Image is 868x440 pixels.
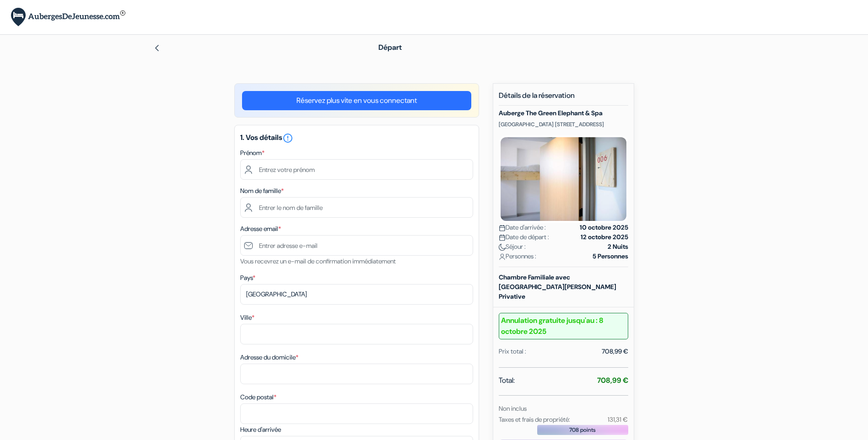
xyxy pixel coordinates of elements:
[569,426,596,434] span: 708 points
[499,225,506,231] img: calendar.svg
[240,273,255,283] label: Pays
[499,232,549,242] span: Date de départ :
[499,109,628,117] h5: Auberge The Green Elephant & Spa
[499,375,515,386] span: Total:
[240,235,473,256] input: Entrer adresse e-mail
[240,133,473,144] h5: 1. Vos détails
[499,242,526,252] span: Séjour :
[602,347,628,356] div: 708,99 €
[240,197,473,218] input: Entrer le nom de famille
[499,273,616,300] b: Chambre Familiale avec [GEOGRAPHIC_DATA][PERSON_NAME] Privative
[608,415,628,424] small: 131,31 €
[597,376,628,385] strong: 708,99 €
[240,392,276,402] label: Code postal
[240,148,264,158] label: Prénom
[499,234,506,241] img: calendar.svg
[499,252,536,261] span: Personnes :
[240,224,281,234] label: Adresse email
[282,133,293,144] i: error_outline
[153,44,161,52] img: left_arrow.svg
[499,223,546,232] span: Date d'arrivée :
[240,425,281,435] label: Heure d'arrivée
[580,223,628,232] strong: 10 octobre 2025
[282,133,293,142] a: error_outline
[608,242,628,252] strong: 2 Nuits
[499,404,527,413] small: Non inclus
[499,244,506,251] img: moon.svg
[581,232,628,242] strong: 12 octobre 2025
[242,91,471,110] a: Réservez plus vite en vous connectant
[499,415,570,424] small: Taxes et frais de propriété:
[240,257,396,265] small: Vous recevrez un e-mail de confirmation immédiatement
[499,91,628,106] h5: Détails de la réservation
[499,253,506,260] img: user_icon.svg
[378,43,402,52] span: Départ
[499,347,526,356] div: Prix total :
[593,252,628,261] strong: 5 Personnes
[240,159,473,180] input: Entrez votre prénom
[11,8,125,27] img: AubergesDeJeunesse.com
[240,353,298,362] label: Adresse du domicile
[499,121,628,128] p: [GEOGRAPHIC_DATA] [STREET_ADDRESS]
[240,186,284,196] label: Nom de famille
[240,313,254,322] label: Ville
[499,313,628,339] b: Annulation gratuite jusqu'au : 8 octobre 2025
